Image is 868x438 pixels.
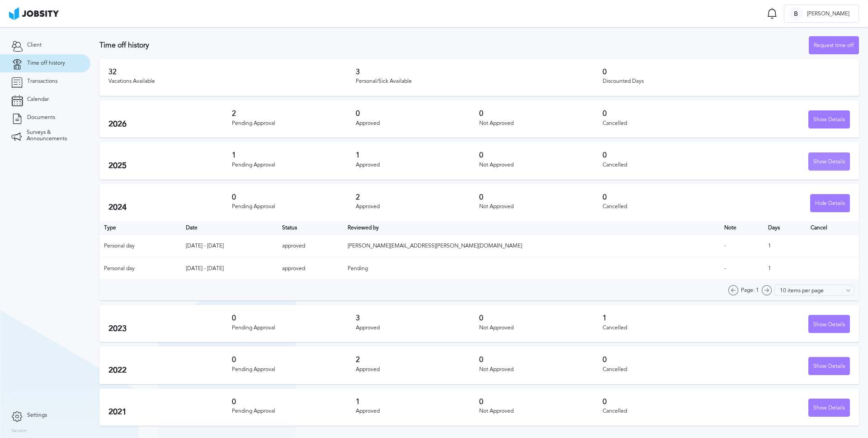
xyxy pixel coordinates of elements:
[603,314,726,322] h3: 1
[278,235,344,257] td: approved
[108,324,232,333] h2: 2023
[809,399,849,417] div: Show Details
[479,356,603,364] h3: 0
[356,204,479,210] div: Approved
[479,120,603,127] div: Not Approved
[784,5,859,23] button: B[PERSON_NAME]
[108,407,232,417] h2: 2021
[603,120,726,127] div: Cancelled
[479,204,603,210] div: Not Approved
[27,78,57,85] span: Transactions
[356,325,479,331] div: Approved
[802,11,854,17] span: [PERSON_NAME]
[603,151,726,159] h3: 0
[232,204,355,210] div: Pending Approval
[724,265,726,271] span: -
[806,221,859,235] th: Cancel
[809,357,849,376] div: Show Details
[764,235,806,257] td: 1
[479,162,603,168] div: Not Approved
[99,221,181,235] th: Type
[108,68,356,76] h3: 32
[27,60,65,67] span: Time off history
[479,151,603,159] h3: 0
[356,78,603,85] div: Personal/Sick Available
[356,408,479,414] div: Approved
[232,151,355,159] h3: 1
[232,367,355,373] div: Pending Approval
[356,151,479,159] h3: 1
[603,204,726,210] div: Cancelled
[603,408,726,414] div: Cancelled
[809,153,849,171] div: Show Details
[232,325,355,331] div: Pending Approval
[278,257,344,280] td: approved
[27,42,42,48] span: Client
[356,68,603,76] h3: 3
[809,111,849,129] div: Show Details
[603,367,726,373] div: Cancelled
[603,193,726,201] h3: 0
[99,257,181,280] td: Personal day
[808,315,850,333] button: Show Details
[278,221,344,235] th: Toggle SortBy
[603,398,726,406] h3: 0
[108,119,232,129] h2: 2026
[99,41,809,49] h3: Time off history
[603,78,850,85] div: Discounted Days
[724,243,726,249] span: -
[764,257,806,280] td: 1
[808,357,850,375] button: Show Details
[11,428,28,434] label: Version:
[808,110,850,129] button: Show Details
[479,367,603,373] div: Not Approved
[603,162,726,168] div: Cancelled
[479,325,603,331] div: Not Approved
[232,109,355,118] h3: 2
[356,314,479,322] h3: 3
[809,315,849,333] div: Show Details
[108,161,232,171] h2: 2025
[181,257,278,280] td: [DATE] - [DATE]
[181,221,278,235] th: Toggle SortBy
[479,109,603,118] h3: 0
[232,398,355,406] h3: 0
[603,325,726,331] div: Cancelled
[720,221,763,235] th: Toggle SortBy
[181,235,278,257] td: [DATE] - [DATE]
[741,287,759,294] span: Page: 1
[808,399,850,417] button: Show Details
[356,398,479,406] h3: 1
[9,7,59,20] img: ab4bad089aa723f57921c736e9817d99.png
[789,7,802,21] div: B
[27,114,55,121] span: Documents
[356,120,479,127] div: Approved
[479,408,603,414] div: Not Approved
[232,120,355,127] div: Pending Approval
[764,221,806,235] th: Days
[356,193,479,201] h3: 2
[348,265,368,271] span: Pending
[99,235,181,257] td: Personal day
[27,129,79,142] span: Surveys & Announcements
[232,408,355,414] div: Pending Approval
[809,36,859,54] button: Request time off
[479,193,603,201] h3: 0
[108,203,232,212] h2: 2024
[27,96,49,103] span: Calendar
[808,152,850,171] button: Show Details
[108,366,232,375] h2: 2022
[356,356,479,364] h3: 2
[27,412,47,419] span: Settings
[811,195,849,213] div: Hide Details
[232,162,355,168] div: Pending Approval
[479,398,603,406] h3: 0
[356,367,479,373] div: Approved
[479,314,603,322] h3: 0
[603,356,726,364] h3: 0
[108,78,356,85] div: Vacations Available
[232,356,355,364] h3: 0
[603,68,850,76] h3: 0
[232,314,355,322] h3: 0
